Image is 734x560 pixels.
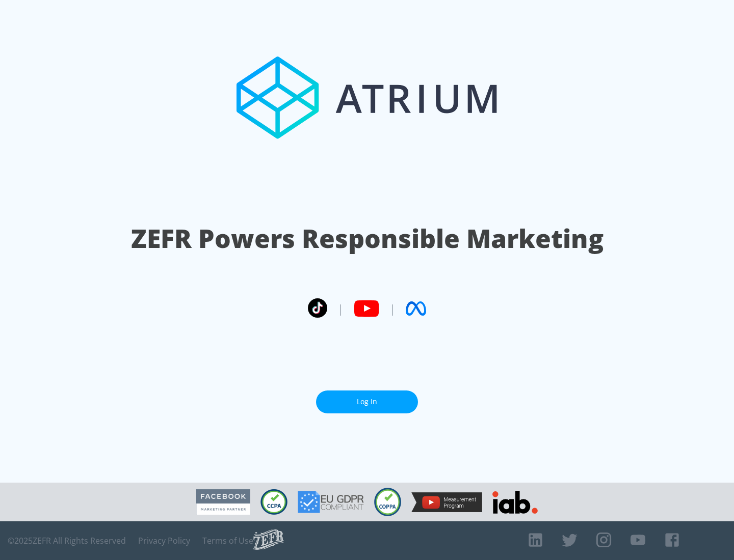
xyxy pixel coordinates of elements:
a: Log In [316,390,418,413]
a: Privacy Policy [138,536,190,546]
a: Terms of Use [202,536,253,546]
img: Facebook Marketing Partner [196,489,250,515]
img: CCPA Compliant [260,489,287,515]
h1: ZEFR Powers Responsible Marketing [131,221,604,256]
img: YouTube Measurement Program [411,492,482,512]
span: © 2025 ZEFR All Rights Reserved [8,536,126,546]
span: | [389,301,396,316]
img: GDPR Compliant [298,491,364,513]
span: | [337,301,344,316]
img: IAB [492,491,538,514]
img: COPPA Compliant [374,488,401,516]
